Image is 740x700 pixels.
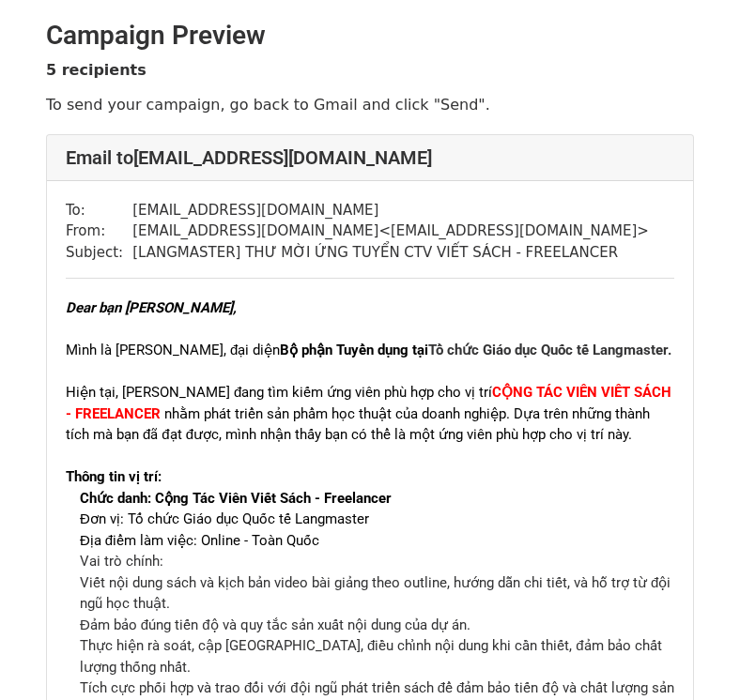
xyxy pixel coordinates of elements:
h4: Email to [EMAIL_ADDRESS][DOMAIN_NAME] [66,146,674,169]
b: Bộ phận Tuyển dụng tại [280,342,428,358]
font: CỘNG TÁC VIÊN VIẾT SÁCH - FREELANCER [66,384,671,422]
li: Viết nội dung sách và kịch bản video bài giảng theo outline, hướng dẫn chi tiết, và hỗ trợ từ đội... [80,572,674,615]
i: Dear bạn [PERSON_NAME], [66,299,237,316]
td: [EMAIL_ADDRESS][DOMAIN_NAME] < [EMAIL_ADDRESS][DOMAIN_NAME] > [132,221,649,242]
font: Mình là [PERSON_NAME], đại diện [66,342,428,358]
td: From: [66,221,132,242]
li: Thực hiện rà soát, cập [GEOGRAPHIC_DATA], điều chỉnh nội dung khi cần thiết, đảm bảo chất lượng t... [80,635,674,677]
td: [EMAIL_ADDRESS][DOMAIN_NAME] [132,200,649,221]
b: Thông tin vị trí: [66,468,162,485]
li: Vai trò chính: [80,551,674,572]
td: [LANGMASTER] THƯ MỜI ỨNG TUYỂN CTV VIẾT SÁCH - FREELANCER [132,242,649,264]
strong: 5 recipients [46,61,146,79]
li: Đảm bảo đúng tiến độ và quy tắc sản xuất nội dung của dự án. [80,615,674,636]
h2: Campaign Preview [46,20,694,52]
b: Tổ chức Giáo dục Quốc tế Langmaster. [428,342,671,358]
font: Địa điểm làm việc: Online - Toàn Quốc [80,532,319,549]
font: nhằm phát triển sản phẩm học thuật của doanh nghiệp. Dựa trên những thành tích mà bạn đã đạt được... [66,405,650,444]
font: Đơn vị: Tổ chức Giáo dục Quốc tế Langmaster [80,510,369,527]
b: Chức danh: Cộng Tác Viên Viết Sách - Freelancer [80,490,392,507]
font: Hiện tại, [PERSON_NAME] đang tìm kiếm ứng viên phù hợp cho vị trí [66,384,492,401]
td: To: [66,200,132,221]
p: To send your campaign, go back to Gmail and click "Send". [46,95,694,114]
td: Subject: [66,242,132,264]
